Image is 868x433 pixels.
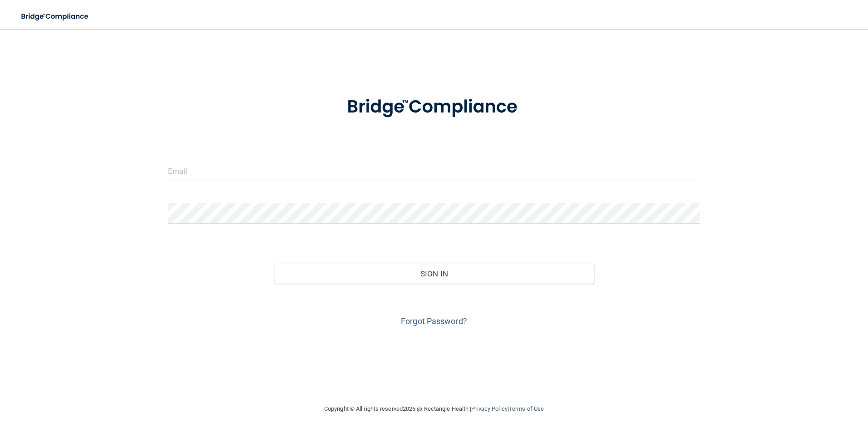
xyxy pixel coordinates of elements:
[14,7,97,26] img: bridge_compliance_login_screen.278c3ca4.svg
[168,161,700,181] input: Email
[268,394,600,423] div: Copyright © All rights reserved 2025 @ Rectangle Health | |
[328,84,540,131] img: bridge_compliance_login_screen.278c3ca4.svg
[471,405,507,412] a: Privacy Policy
[274,264,594,284] button: Sign In
[401,316,467,326] a: Forgot Password?
[509,405,544,412] a: Terms of Use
